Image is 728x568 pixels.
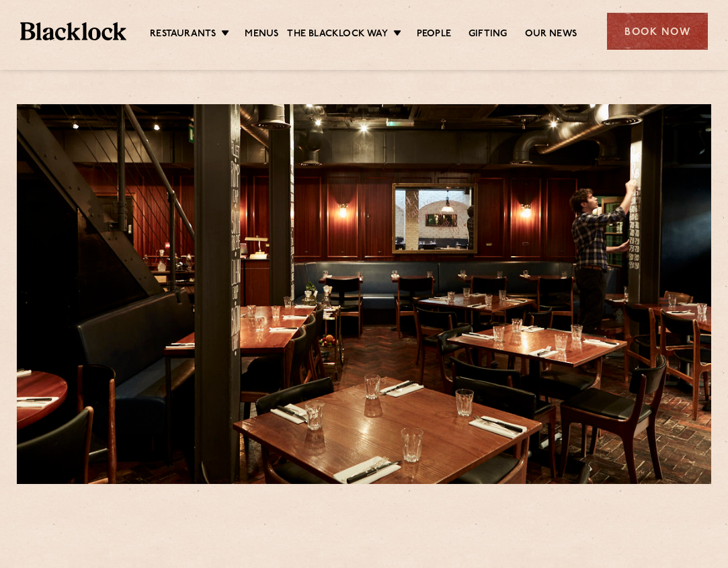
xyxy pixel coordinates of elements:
[469,28,507,42] a: Gifting
[525,28,577,42] a: Our News
[20,22,126,40] img: BL_Textured_Logo-footer-cropped.svg
[607,13,708,50] div: Book Now
[417,28,451,42] a: People
[287,28,387,42] a: The Blacklock Way
[150,28,216,42] a: Restaurants
[245,28,278,42] a: Menus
